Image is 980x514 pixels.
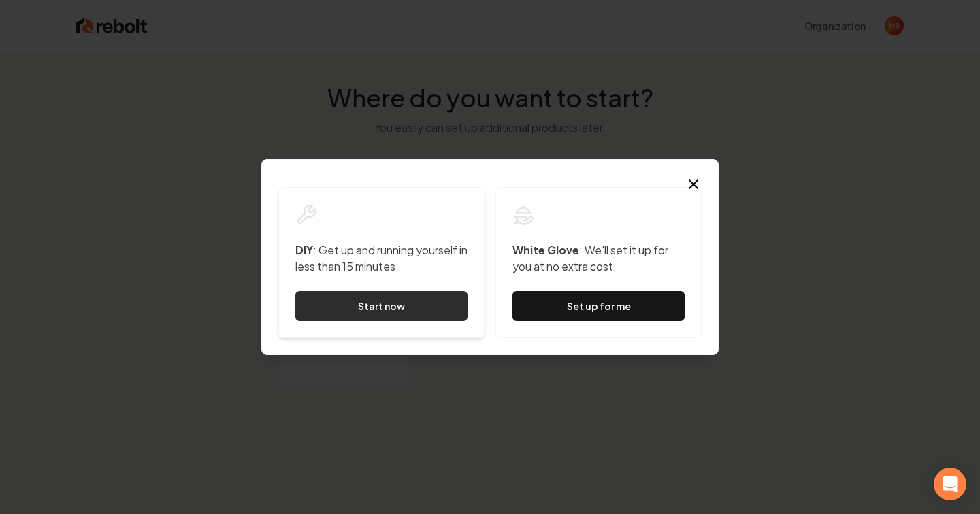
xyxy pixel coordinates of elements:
[295,291,468,321] a: Start now
[512,242,685,275] p: : We'll set it up for you at no extra cost.
[295,242,468,275] p: : Get up and running yourself in less than 15 minutes.
[512,291,685,321] button: Set up for me
[512,243,579,257] strong: White Glove
[295,243,313,257] strong: DIY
